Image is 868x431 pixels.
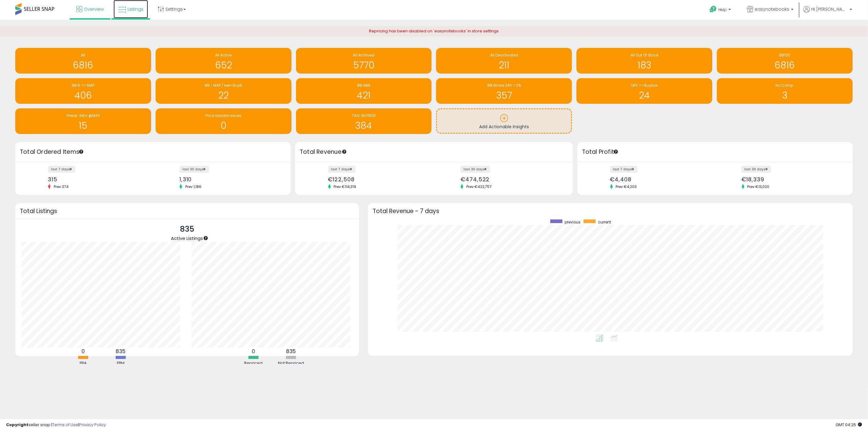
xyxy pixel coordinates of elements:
[436,78,572,104] a: BB Share 24h > 0% 357
[580,90,709,100] h1: 24
[463,184,495,189] span: Prev: €422,757
[48,176,148,183] div: 315
[613,184,640,189] span: Prev: €4,203
[582,148,848,156] h3: Total Profit
[171,235,203,241] span: Active Listings
[803,6,852,20] a: Hi [PERSON_NAME]
[352,113,376,118] span: TAG: BUYBOX
[577,78,712,104] a: DIFF <> Buybox 24
[299,60,429,70] h1: 5770
[159,121,288,131] h1: 0
[215,53,232,58] span: All Active
[342,149,347,154] div: Tooltip anchor
[717,78,853,104] a: No Comp. 3
[156,78,291,104] a: BB > MAP / kein BuyB 22
[128,6,143,12] span: Listings
[84,6,104,12] span: Overview
[296,108,432,134] a: TAG: BUYBOX 384
[15,78,151,104] a: BB € >= MAP 406
[205,83,242,88] span: BB > MAP / kein BuyB
[65,360,101,366] div: FBA
[296,78,432,104] a: BB>MIN 421
[580,60,709,70] h1: 183
[357,83,371,88] span: BB>MIN
[742,176,842,183] div: €18,339
[779,53,790,58] span: BB100
[439,90,569,100] h1: 357
[598,219,611,225] span: current
[577,48,712,74] a: All Out Of Stock 183
[286,348,296,355] b: 835
[718,7,727,12] span: Help
[811,6,848,12] span: Hi [PERSON_NAME]
[179,166,209,173] label: last 30 days
[15,48,151,74] a: All 6816
[179,176,280,183] div: 1,310
[720,90,850,100] h1: 3
[610,166,638,173] label: last 7 days
[742,166,771,173] label: last 30 days
[18,121,148,131] h1: 15
[705,1,737,20] a: Help
[720,60,850,70] h1: 6816
[171,223,203,235] p: 835
[709,5,717,13] i: Get Help
[299,90,429,100] h1: 421
[235,360,272,366] div: Repriced
[18,60,148,70] h1: 6816
[48,166,75,173] label: last 7 days
[51,184,72,189] span: Prev: 374
[744,184,773,189] span: Prev: €13,020
[299,121,429,131] h1: 384
[203,235,208,241] div: Tooltip anchor
[296,48,432,74] a: All Archived 5770
[15,108,151,134] a: Preset: Aktiv @MAX 15
[479,124,529,130] span: Add Actionable Insights
[717,48,853,74] a: BB100 6816
[67,113,100,118] span: Preset: Aktiv @MAX
[439,60,569,70] h1: 211
[631,53,658,58] span: All Out Of Stock
[565,219,580,225] span: previous
[631,83,658,88] span: DIFF <> Buybox
[252,348,255,355] b: 0
[369,28,499,34] span: Repricing has been disabled on 'easynotebooks' in store settings
[461,166,490,173] label: last 30 days
[461,176,562,183] div: €474,522
[353,53,375,58] span: All Archived
[20,209,354,213] h3: Total Listings
[331,184,360,189] span: Prev: €114,319
[205,113,241,118] span: Price Update Issues
[328,166,356,173] label: last 7 days
[18,90,148,100] h1: 406
[328,176,429,183] div: €122,508
[490,53,518,58] span: All Deactivated
[373,209,848,213] h3: Total Revenue - 7 days
[72,83,94,88] span: BB € >= MAP
[610,176,711,183] div: €4,408
[159,90,288,100] h1: 22
[182,184,204,189] span: Prev: 1,186
[81,53,85,58] span: All
[156,108,291,134] a: Price Update Issues 0
[776,83,794,88] span: No Comp.
[300,148,568,156] h3: Total Revenue
[81,348,85,355] b: 0
[20,148,286,156] h3: Total Ordered Items
[102,360,139,366] div: FBM
[116,348,125,355] b: 835
[437,109,571,133] a: Add Actionable Insights
[159,60,288,70] h1: 652
[273,360,309,366] div: Not Repriced
[487,83,521,88] span: BB Share 24h > 0%
[436,48,572,74] a: All Deactivated 211
[78,149,84,154] div: Tooltip anchor
[613,149,619,154] div: Tooltip anchor
[755,6,789,12] span: easynotebooks
[156,48,291,74] a: All Active 652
